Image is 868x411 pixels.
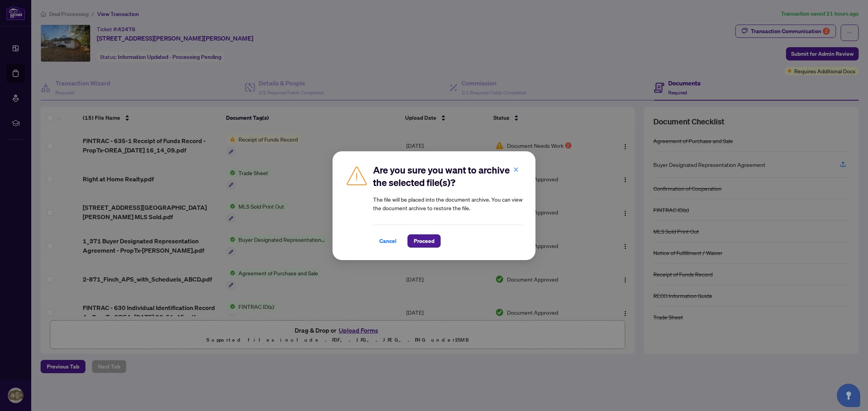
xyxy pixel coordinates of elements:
button: Open asap [837,384,860,407]
img: Caution Icon [345,164,368,187]
span: Proceed [414,235,434,247]
button: Proceed [407,234,441,248]
span: Cancel [379,235,397,247]
h2: Are you sure you want to archive the selected file(s)? [373,164,523,189]
span: close [513,167,519,172]
button: Cancel [373,234,403,248]
article: The file will be placed into the document archive. You can view the document archive to restore t... [373,195,523,212]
